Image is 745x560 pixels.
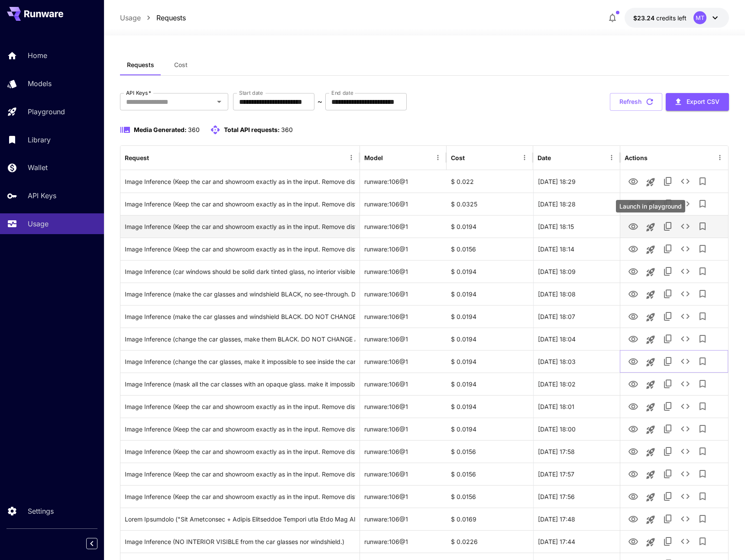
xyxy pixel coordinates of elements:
div: 22 Sep, 2025 18:04 [533,328,620,350]
button: View [625,465,642,483]
div: Launch in playground [616,200,685,212]
button: View [625,532,642,550]
button: Launch in playground [642,286,659,303]
button: Copy TaskUUID [659,465,677,483]
button: Open [213,96,225,108]
span: 360 [188,126,200,133]
button: Refresh [610,93,662,111]
button: See details [677,398,694,415]
button: View [625,285,642,303]
div: $ 0.0156 [447,440,533,463]
button: Export CSV [666,93,729,111]
div: 22 Sep, 2025 18:00 [533,418,620,440]
div: 22 Sep, 2025 18:03 [533,350,620,373]
button: See details [677,375,694,393]
button: Copy TaskUUID [659,375,677,393]
div: Click to copy prompt [125,418,355,440]
button: Menu [432,151,444,164]
div: Click to copy prompt [125,238,355,260]
button: See details [677,465,694,483]
a: Requests [156,13,186,23]
div: $ 0.0194 [447,305,533,328]
label: Start date [239,89,263,97]
button: Launch in playground [642,376,659,393]
span: Requests [127,61,154,69]
div: Click to copy prompt [125,531,355,553]
div: $ 0.0194 [447,373,533,395]
p: Settings [28,506,54,516]
button: View [625,307,642,325]
div: 22 Sep, 2025 18:02 [533,373,620,395]
div: Model [364,154,383,161]
button: View [625,352,642,370]
div: runware:106@1 [360,485,447,508]
p: Models [28,78,52,89]
button: Launch in playground [642,444,659,461]
button: See details [677,353,694,370]
p: Library [28,135,51,145]
button: View [625,487,642,505]
button: See details [677,510,694,528]
button: See details [677,240,694,257]
div: Click to copy prompt [125,306,355,328]
div: Click to copy prompt [125,216,355,238]
button: See details [677,488,694,505]
div: Click to copy prompt [125,486,355,508]
div: 22 Sep, 2025 17:57 [533,463,620,485]
div: 22 Sep, 2025 17:48 [533,508,620,530]
button: View [625,195,642,212]
button: Add to library [694,240,711,257]
button: Copy TaskUUID [659,195,677,212]
button: Copy TaskUUID [659,218,677,235]
button: View [625,420,642,438]
div: runware:106@1 [360,508,447,530]
div: Click to copy prompt [125,328,355,350]
button: View [625,375,642,393]
div: runware:106@1 [360,530,447,553]
div: runware:106@1 [360,283,447,305]
button: Add to library [694,443,711,460]
div: $ 0.0194 [447,395,533,418]
p: Usage [120,13,141,23]
nav: breadcrumb [120,13,186,23]
button: See details [677,330,694,348]
div: Click to copy prompt [125,283,355,305]
button: Sort [150,151,162,164]
div: 22 Sep, 2025 17:44 [533,530,620,553]
button: Launch in playground [642,331,659,348]
button: Launch in playground [642,489,659,506]
button: Copy TaskUUID [659,173,677,190]
div: 22 Sep, 2025 18:15 [533,215,620,238]
div: Click to copy prompt [125,171,355,193]
div: runware:106@1 [360,260,447,283]
div: runware:106@1 [360,373,447,395]
button: Copy TaskUUID [659,420,677,438]
p: Home [28,50,47,61]
button: $23.23644MT [625,8,729,28]
button: Launch in playground [642,511,659,528]
div: Click to copy prompt [125,373,355,395]
button: See details [677,420,694,438]
p: Playground [28,106,65,117]
button: See details [677,443,694,460]
div: runware:106@1 [360,440,447,463]
span: $23.24 [633,14,656,22]
div: $ 0.0226 [447,530,533,553]
p: Wallet [28,162,48,173]
button: Menu [345,151,357,164]
button: See details [677,195,694,212]
button: Launch in playground [642,174,659,191]
div: runware:106@1 [360,350,447,373]
div: Actions [625,154,648,161]
div: runware:106@1 [360,215,447,238]
div: $23.23644 [633,13,687,23]
div: 22 Sep, 2025 18:01 [533,395,620,418]
button: Collapse sidebar [86,538,97,549]
button: Launch in playground [642,534,659,551]
button: Launch in playground [642,241,659,258]
button: Copy TaskUUID [659,240,677,257]
div: Click to copy prompt [125,463,355,485]
button: Launch in playground [642,354,659,371]
span: Total API requests: [224,126,280,133]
